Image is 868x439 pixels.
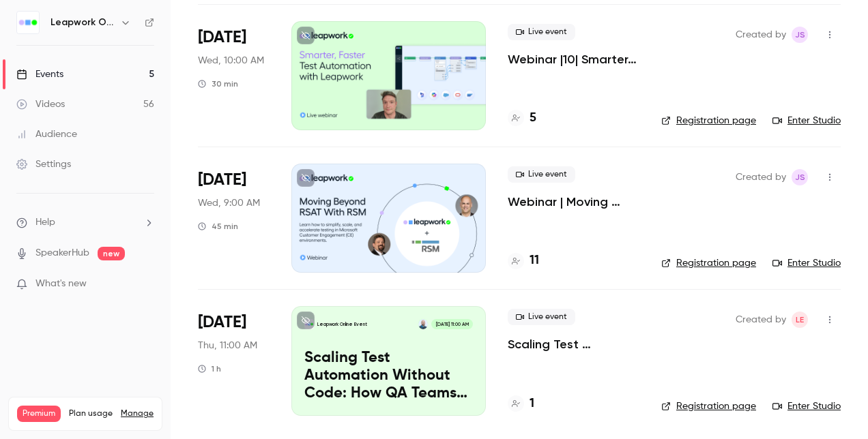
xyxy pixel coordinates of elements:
span: JS [795,169,805,185]
span: [DATE] [198,169,246,191]
a: SpeakerHub [35,246,89,260]
p: Leapwork Online Event [317,321,367,328]
div: Videos [16,97,65,111]
a: 5 [508,109,536,127]
span: Live event [508,24,575,40]
div: Events [16,67,63,81]
span: LE [796,312,804,328]
span: Lauren Everett [792,312,808,328]
span: Live event [508,166,575,183]
span: Jaynesh Singh [792,169,808,185]
div: Settings [16,157,71,171]
img: Leapwork Online Event [17,12,39,33]
span: Created by [736,27,786,43]
a: Webinar |10| Smarter, Faster Test Automation with Leapwork | US | Q4 2025 [508,51,639,67]
a: Scaling Test Automation Without Code: How QA Teams Can Move Faster and Fail-SafeLeapwork Online E... [291,306,486,415]
a: Registration page [661,256,756,270]
span: Premium [17,406,61,422]
a: 11 [508,252,539,270]
div: 1 h [198,363,221,374]
span: new [98,247,125,260]
span: [DATE] [198,312,246,333]
span: Plan usage [69,408,113,419]
span: JS [795,27,805,43]
a: Enter Studio [772,114,841,127]
div: Oct 29 Wed, 10:00 AM (America/Los Angeles) [198,21,270,130]
a: Registration page [661,399,756,413]
div: 30 min [198,78,238,89]
span: Created by [736,312,786,328]
p: Scaling Test Automation Without Code: How QA Teams Can Move Faster and Fail-Safe [304,350,473,402]
span: Wed, 9:00 AM [198,196,260,210]
img: Leo Laskin [418,319,428,329]
a: Manage [121,408,154,419]
li: help-dropdown-opener [16,215,154,230]
a: Registration page [661,114,756,127]
a: 1 [508,395,534,413]
iframe: Noticeable Trigger [138,278,154,290]
div: Nov 12 Wed, 12:00 PM (America/New York) [198,164,270,273]
a: Enter Studio [772,399,841,413]
span: What's new [35,277,87,291]
div: Nov 13 Thu, 1:00 PM (America/Chicago) [198,306,270,415]
h6: Leapwork Online Event [50,16,115,29]
span: Live event [508,309,575,325]
span: Created by [736,169,786,185]
a: Scaling Test Automation Without Code: How QA Teams Can Move Faster and Fail-Safe [508,336,639,352]
div: Audience [16,127,77,141]
span: Help [35,215,55,230]
a: Enter Studio [772,256,841,270]
span: [DATE] 11:00 AM [431,319,472,329]
span: [DATE] [198,27,246,48]
h4: 11 [530,252,539,270]
span: Thu, 11:00 AM [198,339,257,352]
h4: 5 [530,109,536,127]
span: Wed, 10:00 AM [198,54,264,67]
div: 45 min [198,221,238,232]
a: Webinar | Moving Beyond RSAT with RSM | Q3 2025 [508,194,639,210]
span: Jaynesh Singh [792,27,808,43]
h4: 1 [530,395,534,413]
